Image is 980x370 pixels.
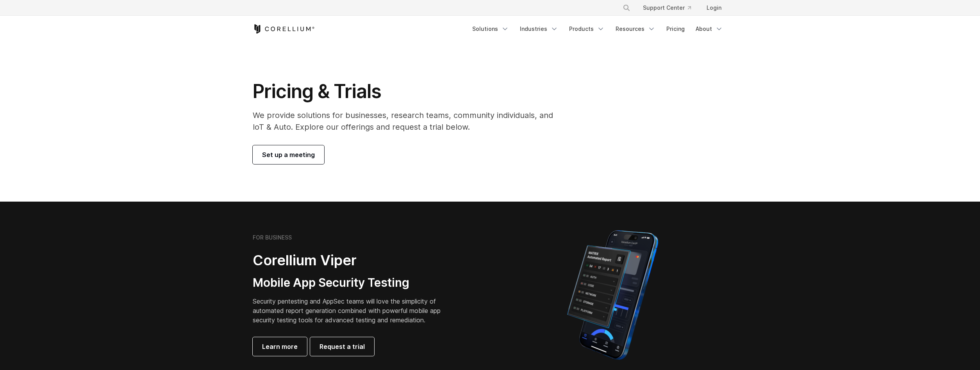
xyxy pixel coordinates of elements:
img: Corellium MATRIX automated report on iPhone showing app vulnerability test results across securit... [554,227,671,363]
a: Industries [515,22,563,36]
a: Set up a meeting [253,145,324,164]
span: Learn more [262,342,298,351]
h3: Mobile App Security Testing [253,275,453,290]
a: Login [700,1,728,15]
a: Solutions [468,22,514,36]
a: Learn more [253,337,307,356]
p: We provide solutions for businesses, research teams, community individuals, and IoT & Auto. Explo... [253,109,564,133]
a: Resources [611,22,660,36]
h6: FOR BUSINESS [253,234,292,241]
button: Search [619,1,634,15]
a: Request a trial [310,337,374,356]
span: Set up a meeting [262,150,315,159]
a: Support Center [637,1,697,15]
a: About [691,22,728,36]
h2: Corellium Viper [253,252,453,269]
a: Pricing [662,22,689,36]
a: Corellium Home [253,24,315,34]
span: Request a trial [320,342,365,351]
div: Navigation Menu [468,22,728,36]
p: Security pentesting and AppSec teams will love the simplicity of automated report generation comb... [253,297,453,325]
a: Products [564,22,609,36]
h1: Pricing & Trials [253,80,564,103]
div: Navigation Menu [613,1,728,15]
